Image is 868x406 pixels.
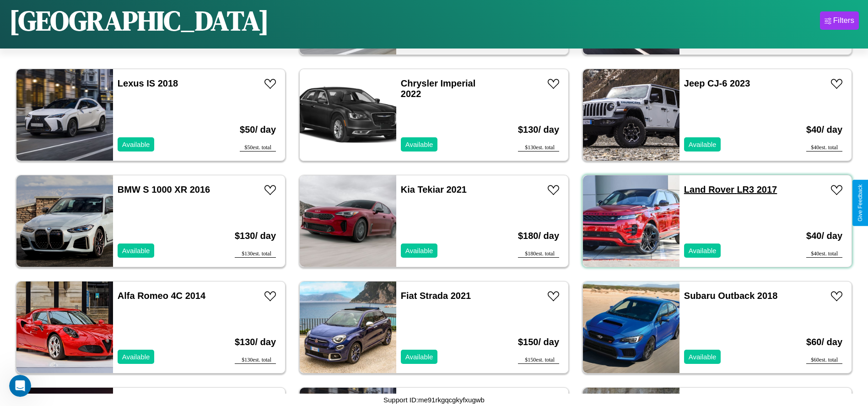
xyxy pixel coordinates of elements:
p: Available [689,138,717,151]
p: Available [405,138,433,151]
a: Subaru Outback 2018 [684,291,778,301]
p: Available [689,351,717,363]
h3: $ 40 / day [806,222,842,250]
div: Filters [833,16,854,25]
a: Kia Tekiar 2021 [401,184,467,195]
div: $ 150 est. total [518,357,559,364]
p: Available [122,244,150,257]
a: Lexus IS 2018 [118,78,178,88]
div: $ 130 est. total [235,357,276,364]
a: Alfa Romeo 4C 2014 [118,291,205,301]
p: Support ID: me91rkgqcgkyfxugwb [383,394,485,406]
div: $ 180 est. total [518,250,559,258]
h3: $ 150 / day [518,328,559,357]
p: Available [122,138,150,151]
div: $ 40 est. total [806,250,842,258]
h3: $ 180 / day [518,222,559,250]
div: $ 40 est. total [806,144,842,152]
a: Jeep CJ-6 2023 [684,78,750,88]
a: Fiat Strada 2021 [401,291,471,301]
h3: $ 60 / day [806,328,842,357]
a: Chrysler Imperial 2022 [401,78,475,99]
div: $ 60 est. total [806,357,842,364]
p: Available [405,351,433,363]
p: Available [122,351,150,363]
p: Available [689,244,717,257]
h3: $ 130 / day [235,222,276,250]
div: $ 50 est. total [240,144,276,152]
p: Available [405,244,433,257]
h3: $ 130 / day [518,115,559,144]
div: Give Feedback [857,184,863,222]
h3: $ 130 / day [235,328,276,357]
a: BMW S 1000 XR 2016 [118,184,210,195]
h1: [GEOGRAPHIC_DATA] [9,2,269,39]
a: Land Rover LR3 2017 [684,184,777,195]
h3: $ 40 / day [806,115,842,144]
div: $ 130 est. total [235,250,276,258]
iframe: Intercom live chat [9,375,31,397]
button: Filters [820,11,859,30]
h3: $ 50 / day [240,115,276,144]
div: $ 130 est. total [518,144,559,152]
